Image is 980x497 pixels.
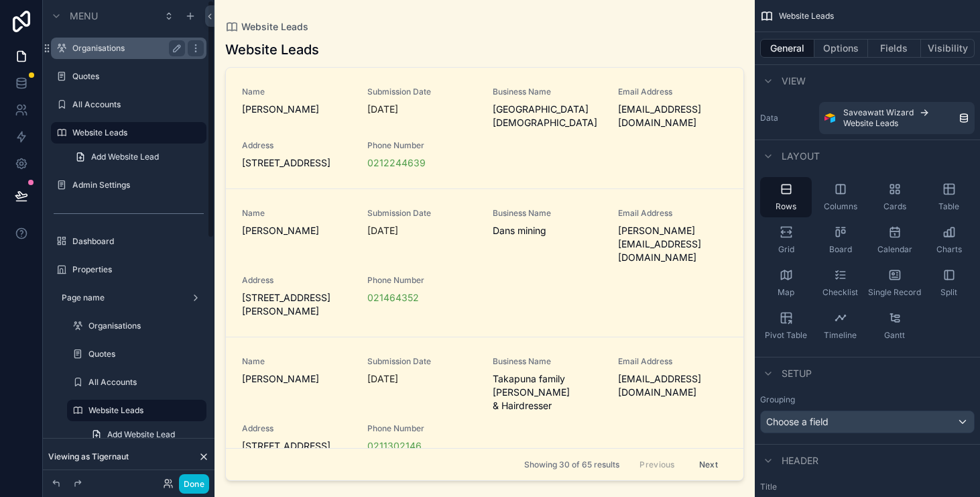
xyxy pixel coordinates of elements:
[782,74,806,88] span: View
[760,39,814,58] button: General
[702,308,980,497] iframe: Slideout
[843,118,898,129] span: Website Leads
[869,177,920,217] button: Cards
[778,244,794,255] span: Grid
[72,236,204,247] label: Dashboard
[778,287,794,298] span: Map
[524,459,619,470] span: Showing 30 of 65 results
[829,244,852,255] span: Board
[107,429,175,440] span: Add Website Lead
[868,287,921,298] span: Single Record
[48,451,129,462] span: Viewing as Tigernaut
[760,177,812,217] button: Rows
[782,150,820,163] span: Layout
[883,201,906,212] span: Cards
[938,201,959,212] span: Table
[72,71,204,82] label: Quotes
[814,220,866,260] button: Board
[814,177,866,217] button: Columns
[936,244,962,255] span: Charts
[819,102,975,134] a: Saveawatt WizardWebsite Leads
[869,306,920,346] button: Gantt
[67,146,206,168] a: Add Website Lead
[923,177,975,217] button: Table
[72,127,198,138] label: Website Leads
[822,287,858,298] span: Checklist
[70,9,98,23] span: Menu
[179,474,209,494] button: Done
[72,180,204,190] label: Admin Settings
[690,454,727,475] button: Next
[869,220,920,260] button: Calendar
[877,244,912,255] span: Calendar
[83,424,206,445] a: Add Website Lead
[923,220,975,260] button: Charts
[776,201,796,212] span: Rows
[779,11,834,21] span: Website Leads
[72,43,180,54] label: Organisations
[88,377,204,388] label: All Accounts
[843,107,914,118] span: Saveawatt Wizard
[91,152,159,162] span: Add Website Lead
[72,99,204,110] label: All Accounts
[62,292,185,303] label: Page name
[824,201,857,212] span: Columns
[940,287,957,298] span: Split
[824,113,835,123] img: Airtable Logo
[88,321,204,331] label: Organisations
[869,263,920,303] button: Single Record
[72,264,204,275] label: Properties
[760,306,812,346] button: Pivot Table
[760,263,812,303] button: Map
[760,220,812,260] button: Grid
[921,39,975,58] button: Visibility
[814,306,866,346] button: Timeline
[88,349,204,360] label: Quotes
[868,39,922,58] button: Fields
[814,263,866,303] button: Checklist
[88,405,198,416] label: Website Leads
[814,39,868,58] button: Options
[760,113,814,123] label: Data
[923,263,975,303] button: Split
